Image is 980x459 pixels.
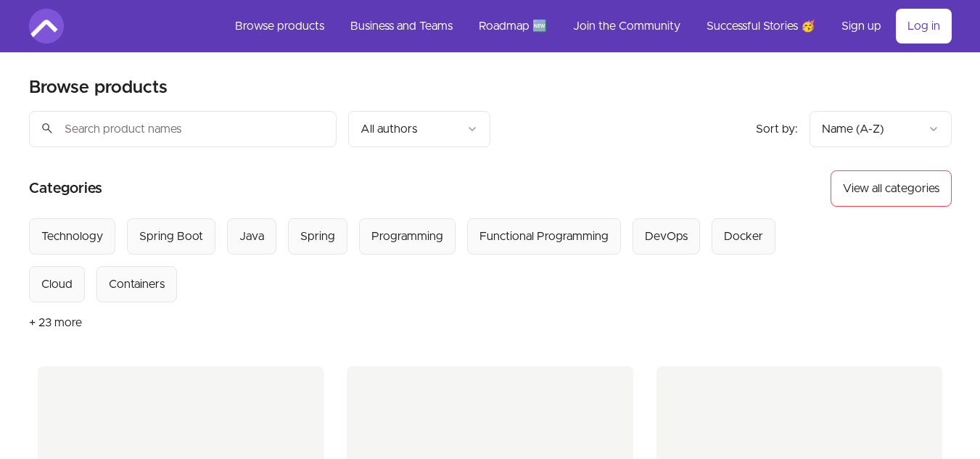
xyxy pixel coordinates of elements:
div: Spring Boot [139,228,203,245]
button: Filter by author [348,111,490,147]
a: Join the Community [561,9,692,44]
div: Programming [371,228,443,245]
h2: Categories [29,170,102,207]
div: Java [239,228,264,245]
div: Docker [724,228,763,245]
div: Functional Programming [479,228,609,245]
nav: Main [223,9,952,44]
div: Containers [109,276,165,293]
button: Product sort options [810,111,952,147]
div: Cloud [41,276,73,293]
a: Successful Stories 🥳 [695,9,827,44]
a: Log in [896,9,952,44]
button: + 23 more [29,302,82,343]
span: Sort by: [756,123,798,135]
span: search [41,118,54,138]
div: Technology [41,228,103,245]
div: DevOps [645,228,688,245]
div: Spring [300,228,335,245]
input: Search product names [29,111,337,147]
button: View all categories [831,170,952,207]
a: Browse products [223,9,336,44]
img: Amigoscode logo [29,9,64,44]
a: Business and Teams [339,9,464,44]
a: Roadmap 🆕 [467,9,559,44]
h2: Browse products [29,76,168,99]
a: Sign up [830,9,893,44]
